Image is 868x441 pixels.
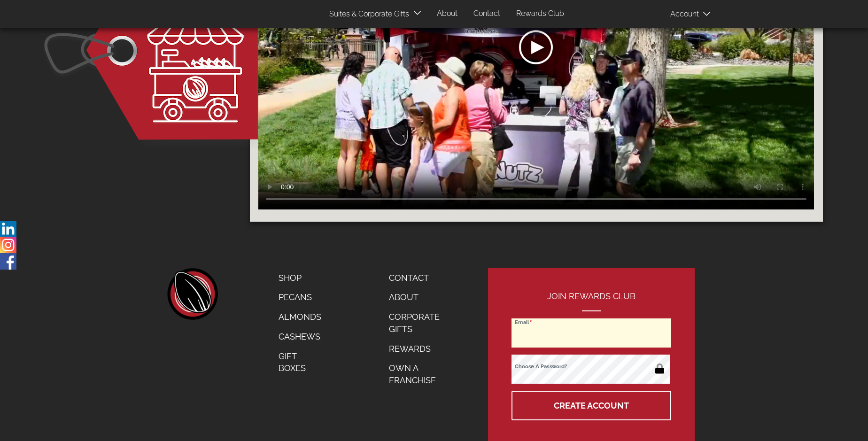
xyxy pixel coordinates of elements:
[512,391,671,420] button: Create Account
[271,327,328,347] a: Cashews
[466,5,507,23] a: Contact
[271,287,328,307] a: Pecans
[382,287,458,307] a: About
[382,307,458,339] a: Corporate Gifts
[322,5,412,23] a: Suites & Corporate Gifts
[271,268,328,288] a: Shop
[382,268,458,288] a: Contact
[382,339,458,359] a: Rewards
[166,268,218,320] a: home
[271,347,328,378] a: Gift Boxes
[271,307,328,327] a: Almonds
[430,5,465,23] a: About
[382,358,458,390] a: Own a Franchise
[512,292,671,311] h2: Join Rewards Club
[509,5,571,23] a: Rewards Club
[512,318,671,348] input: Email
